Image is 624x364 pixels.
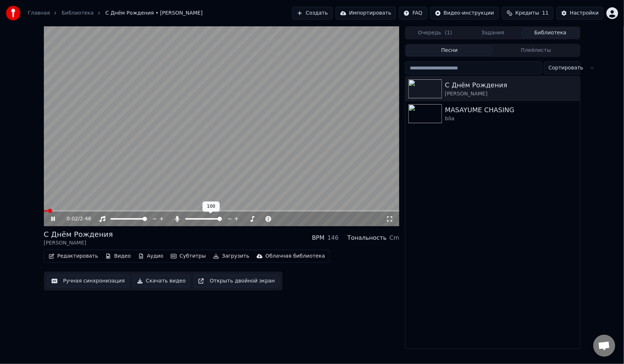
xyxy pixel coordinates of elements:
button: Скачать видео [132,274,190,288]
a: Главная [28,10,50,17]
button: Настройки [556,7,604,20]
button: Загрузить [210,251,252,261]
div: [PERSON_NAME] [44,239,113,247]
button: Очередь [406,28,464,38]
button: Аудио [135,251,166,261]
div: bôa [445,115,577,122]
button: Песни [406,45,493,56]
a: Библиотека [61,10,94,17]
span: Кредиты [515,10,539,17]
button: Задания [464,28,522,38]
button: Субтитры [168,251,209,261]
span: 11 [542,10,549,17]
button: Создать [292,7,332,20]
button: Редактировать [46,251,101,261]
div: Настройки [570,10,599,17]
button: Импортировать [336,7,396,20]
img: youka [6,6,20,20]
button: Видео [102,251,134,261]
span: 2:46 [80,215,91,223]
div: BPM [312,234,324,242]
div: Открытый чат [593,335,615,357]
div: Облачная библиотека [265,253,325,260]
span: Сортировать [549,64,583,72]
span: 0:02 [67,215,78,223]
button: Плейлисты [493,45,579,56]
div: [PERSON_NAME] [445,90,577,98]
div: С Днём Рождения [44,229,113,239]
span: ( 1 ) [445,29,452,37]
button: Кредиты11 [502,7,553,20]
div: Тональность [347,234,386,242]
div: С Днём Рождения [445,80,577,90]
button: FAQ [399,7,427,20]
button: Библиотека [522,28,579,38]
button: Открыть двойной экран [193,274,280,288]
button: Ручная синхронизация [47,274,130,288]
div: / [67,215,84,223]
div: 146 [328,234,339,242]
span: С Днём Рождения • [PERSON_NAME] [105,10,203,17]
div: Cm [390,234,400,242]
div: MASAYUME CHASING [445,105,577,115]
nav: breadcrumb [28,10,203,17]
div: 100 [203,201,220,212]
button: Видео-инструкции [430,7,499,20]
